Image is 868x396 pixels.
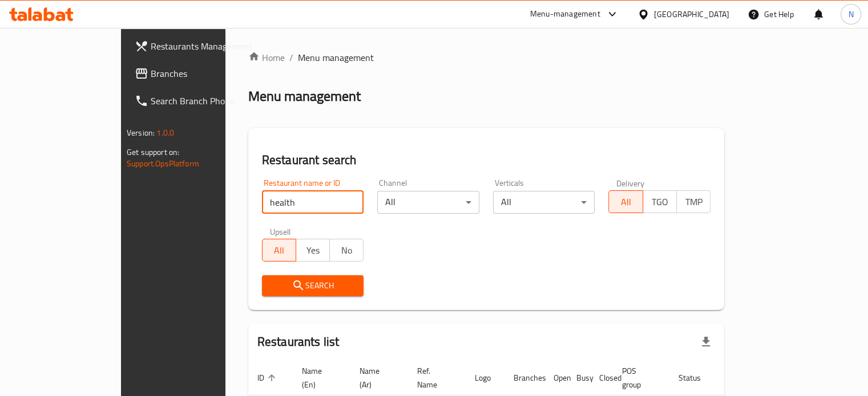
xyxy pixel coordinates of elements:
span: Get support on: [127,145,179,160]
button: No [329,239,364,262]
h2: Restaurant search [262,152,710,169]
label: Delivery [616,179,645,187]
div: Export file [692,328,720,356]
h2: Menu management [248,87,361,105]
input: Search for restaurant name or ID.. [262,191,364,214]
button: All [262,239,296,262]
h2: Restaurants list [257,333,339,350]
button: Search [262,275,364,296]
span: 1.0.0 [156,125,174,140]
span: No [334,242,359,259]
span: Version: [127,125,155,140]
div: [GEOGRAPHIC_DATA] [654,8,729,21]
span: ID [257,371,279,385]
span: All [267,242,292,259]
th: Logo [466,361,504,395]
div: All [377,191,479,214]
span: All [613,194,638,210]
th: Branches [504,361,544,395]
a: Restaurants Management [126,32,266,60]
th: Busy [567,361,590,395]
span: POS group [622,364,656,391]
span: Menu management [298,51,374,64]
span: Name (En) [302,364,337,391]
a: Home [248,51,285,64]
span: Search Branch Phone [151,94,257,108]
span: TMP [681,194,706,210]
span: N [848,8,853,21]
th: Open [544,361,567,395]
div: Menu-management [530,7,600,21]
a: Branches [126,60,266,87]
a: Support.OpsPlatform [127,156,199,171]
span: Status [679,371,716,385]
th: Closed [590,361,613,395]
span: Ref. Name [417,364,452,391]
span: Yes [301,242,325,259]
span: Restaurants Management [151,39,257,53]
button: TMP [676,190,710,213]
span: Branches [151,67,257,80]
nav: breadcrumb [248,51,724,64]
div: All [493,191,595,214]
label: Upsell [270,227,291,235]
li: / [289,51,293,64]
a: Search Branch Phone [126,87,266,115]
span: Name (Ar) [360,364,394,391]
button: All [608,190,643,213]
span: Search [271,279,355,293]
button: TGO [643,190,677,213]
span: TGO [648,194,672,210]
button: Yes [296,239,330,262]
